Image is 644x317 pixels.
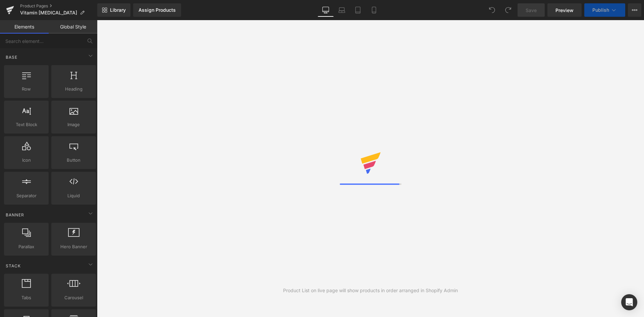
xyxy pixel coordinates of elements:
span: Text Block [6,121,47,128]
a: Laptop [334,3,350,17]
span: Liquid [53,192,94,199]
a: Tablet [350,3,366,17]
a: New Library [97,3,130,17]
span: Carousel [53,294,94,301]
span: Banner [5,212,25,218]
span: Base [5,54,18,60]
span: Button [53,157,94,164]
span: Row [6,86,47,93]
div: Product List on live page will show products in order arranged in Shopify Admin [283,287,458,294]
span: Image [53,121,94,128]
a: Product Pages [20,3,97,9]
span: Publish [592,7,609,13]
span: Stack [5,263,21,269]
a: Global Style [49,20,97,34]
span: Separator [6,192,47,199]
span: Hero Banner [53,243,94,250]
button: More [628,3,641,17]
button: Redo [501,3,515,17]
button: Undo [485,3,499,17]
div: Open Intercom Messenger [621,294,637,310]
div: Assign Products [139,7,176,13]
span: Save [526,7,537,14]
a: Desktop [318,3,334,17]
span: Library [110,7,126,13]
span: Preview [555,7,574,14]
span: Heading [53,86,94,93]
button: Publish [584,3,625,17]
span: Parallax [6,243,47,250]
span: Tabs [6,294,47,301]
a: Preview [547,3,582,17]
span: Vitamin [MEDICAL_DATA] [20,10,77,15]
span: Icon [6,157,47,164]
a: Mobile [366,3,382,17]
